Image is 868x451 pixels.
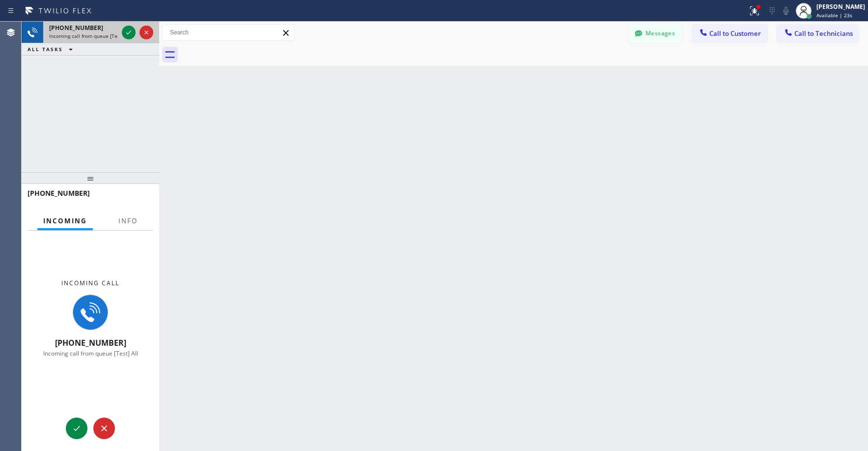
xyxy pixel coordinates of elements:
div: [PERSON_NAME] [816,2,865,11]
span: Info [118,216,138,225]
button: Incoming [37,211,93,231]
button: Accept [122,26,136,39]
input: Search [163,25,294,40]
span: Available | 23s [816,12,852,19]
span: [PHONE_NUMBER] [28,188,90,198]
button: Info [112,211,143,231]
button: Messages [628,24,682,43]
button: Accept [66,418,87,439]
button: ALL TASKS [22,43,83,55]
span: Incoming call from queue [Test] All [49,32,131,39]
span: Incoming call [61,279,119,287]
span: Incoming [43,216,87,225]
span: [PHONE_NUMBER] [55,337,126,348]
span: Call to Technicians [794,29,853,38]
button: Reject [140,26,153,39]
span: Call to Customer [709,29,761,38]
span: [PHONE_NUMBER] [49,24,103,32]
button: Mute [779,4,793,18]
span: ALL TASKS [28,46,63,53]
button: Reject [93,418,115,439]
button: Call to Customer [692,24,767,43]
button: Call to Technicians [777,24,858,43]
span: Incoming call from queue [Test] All [43,349,138,358]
